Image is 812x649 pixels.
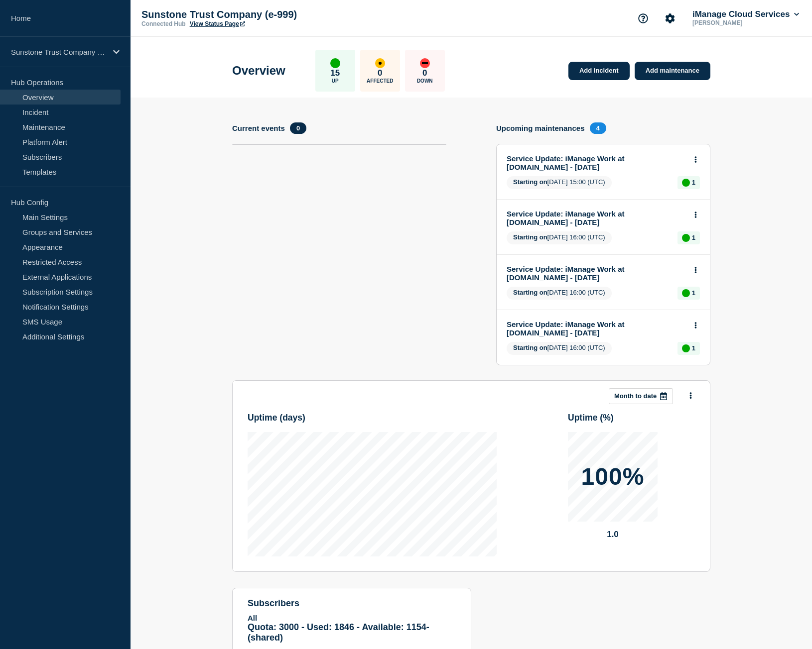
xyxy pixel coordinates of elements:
p: 1 [692,179,695,186]
div: up [682,289,690,297]
div: up [682,234,690,242]
button: Month to date [609,388,673,404]
p: 1 [692,234,695,241]
span: Starting on [513,344,547,351]
h1: Overview [232,64,285,78]
p: Sunstone Trust Company (e-999) [11,48,107,56]
a: Service Update: iManage Work at [DOMAIN_NAME] - [DATE] [507,320,686,337]
h4: Upcoming maintenances [496,124,585,132]
span: Starting on [513,233,547,241]
button: Account settings [660,8,680,29]
h3: Uptime ( days ) [248,413,305,423]
div: affected [375,58,385,68]
p: 0 [422,68,427,78]
a: Add incident [568,62,630,80]
span: 0 [290,122,306,134]
span: Starting on [513,289,547,296]
p: 100% [581,465,645,489]
a: Service Update: iManage Work at [DOMAIN_NAME] - [DATE] [507,210,686,226]
span: Starting on [513,178,547,186]
a: Service Update: iManage Work at [DOMAIN_NAME] - [DATE] [507,154,686,171]
div: up [330,58,340,68]
h4: subscribers [248,598,456,609]
p: 15 [330,68,340,78]
p: 0 [378,68,382,78]
p: 1 [692,344,695,352]
a: View Status Page [190,20,245,27]
a: Service Update: iManage Work at [DOMAIN_NAME] - [DATE] [507,265,686,282]
div: up [682,344,690,352]
p: Sunstone Trust Company (e-999) [141,9,341,20]
p: Month to date [614,392,657,400]
p: [PERSON_NAME] [690,19,794,26]
span: [DATE] 16:00 (UTC) [507,342,612,355]
p: 1.0 [568,530,658,540]
span: [DATE] 16:00 (UTC) [507,287,612,300]
a: Add maintenance [635,62,710,80]
button: iManage Cloud Services [690,9,801,19]
span: [DATE] 15:00 (UTC) [507,176,612,189]
p: Up [332,78,339,84]
button: Support [633,8,654,29]
p: Affected [367,78,393,84]
div: up [682,179,690,187]
span: 4 [590,122,606,134]
p: Connected Hub [141,20,186,27]
span: Quota: 3000 - Used: 1846 - Available: 1154 - (shared) [248,622,429,643]
p: All [248,614,456,622]
div: down [420,58,430,68]
p: 1 [692,289,695,297]
p: Down [417,78,433,84]
h4: Current events [232,124,285,132]
span: [DATE] 16:00 (UTC) [507,231,612,244]
h3: Uptime ( % ) [568,413,614,423]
